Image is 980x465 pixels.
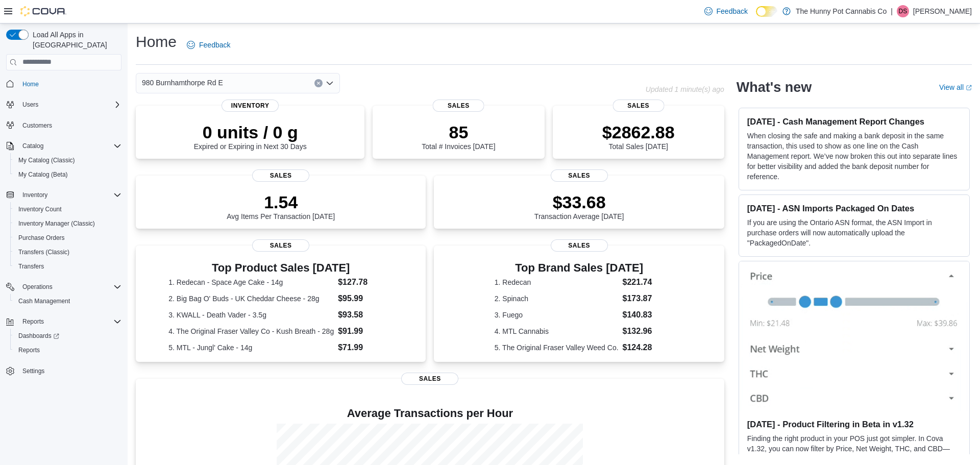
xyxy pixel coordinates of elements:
[227,192,335,212] p: 1.54
[14,232,69,244] a: Purchase Orders
[756,17,756,17] span: Dark Mode
[14,330,121,342] span: Dashboards
[18,119,56,132] a: Customers
[18,189,52,201] button: Inventory
[338,309,393,321] dd: $93.58
[18,234,65,242] span: Purchase Orders
[14,217,121,230] span: Inventory Manager (Classic)
[747,116,961,127] h3: [DATE] - Cash Management Report Changes
[227,192,335,221] div: Avg Items Per Transaction [DATE]
[747,217,961,248] p: If you are using the Ontario ASN format, the ASN Import in purchase orders will now automatically...
[602,122,675,151] div: Total Sales [DATE]
[891,5,893,17] p: |
[326,79,334,87] button: Open list of options
[2,188,126,202] button: Inventory
[18,365,48,377] a: Settings
[495,310,619,320] dt: 3. Fuego
[495,262,664,274] h3: Top Brand Sales [DATE]
[495,326,619,336] dt: 4. MTL Cannabis
[22,121,52,130] span: Customers
[194,122,307,142] p: 0 units / 0 g
[939,83,972,91] a: View allExternal link
[18,119,121,132] span: Customers
[14,295,74,307] a: Cash Management
[737,79,812,95] h2: What's new
[14,330,63,342] a: Dashboards
[2,280,126,294] button: Operations
[897,5,909,17] div: Dayton Sobon
[194,122,307,151] div: Expired or Expiring in Next 30 Days
[314,79,323,87] button: Clear input
[142,77,223,89] span: 980 Burnhamthorpe Rd E
[14,246,121,258] span: Transfers (Classic)
[747,203,961,213] h3: [DATE] - ASN Imports Packaged On Dates
[14,168,72,181] a: My Catalog (Beta)
[18,315,48,328] button: Reports
[18,262,44,271] span: Transfers
[338,276,393,288] dd: $127.78
[18,189,121,201] span: Inventory
[2,97,126,112] button: Users
[18,78,43,90] a: Home
[18,364,121,377] span: Settings
[14,260,48,273] a: Transfers
[422,122,495,151] div: Total # Invoices [DATE]
[14,344,44,356] a: Reports
[20,6,66,16] img: Cova
[338,341,393,354] dd: $71.99
[338,292,393,305] dd: $95.99
[222,100,279,112] span: Inventory
[199,40,230,50] span: Feedback
[551,169,608,182] span: Sales
[433,100,484,112] span: Sales
[10,259,126,274] button: Transfers
[168,293,334,304] dt: 2. Big Bag O' Buds - UK Cheddar Cheese - 28g
[18,156,75,164] span: My Catalog (Classic)
[168,277,334,287] dt: 1. Redecan - Space Age Cake - 14g
[168,342,334,353] dt: 5. MTL - Jungl' Cake - 14g
[602,122,675,142] p: $2862.88
[18,170,68,179] span: My Catalog (Beta)
[623,325,664,337] dd: $132.96
[18,315,121,328] span: Reports
[18,297,70,305] span: Cash Management
[495,342,619,353] dt: 5. The Original Fraser Valley Weed Co.
[612,100,664,112] span: Sales
[10,294,126,308] button: Cash Management
[534,192,624,221] div: Transaction Average [DATE]
[144,407,716,420] h4: Average Transactions per Hour
[747,419,961,429] h3: [DATE] - Product Filtering in Beta in v1.32
[10,153,126,167] button: My Catalog (Classic)
[14,203,121,215] span: Inventory Count
[14,295,121,307] span: Cash Management
[14,217,99,230] a: Inventory Manager (Classic)
[14,246,73,258] a: Transfers (Classic)
[22,191,47,199] span: Inventory
[534,192,624,212] p: $33.68
[22,367,44,375] span: Settings
[18,140,121,152] span: Catalog
[14,203,66,215] a: Inventory Count
[18,281,121,293] span: Operations
[495,277,619,287] dt: 1. Redecan
[338,325,393,337] dd: $91.99
[22,283,53,291] span: Operations
[10,329,126,343] a: Dashboards
[14,260,121,273] span: Transfers
[495,293,619,304] dt: 2. Spinach
[551,239,608,252] span: Sales
[14,344,121,356] span: Reports
[717,6,748,16] span: Feedback
[14,232,121,244] span: Purchase Orders
[2,77,126,91] button: Home
[6,72,121,405] nav: Complex example
[168,326,334,336] dt: 4. The Original Fraser Valley Co - Kush Breath - 28g
[14,168,121,181] span: My Catalog (Beta)
[18,248,69,256] span: Transfers (Classic)
[623,276,664,288] dd: $221.74
[747,131,961,182] p: When closing the safe and making a bank deposit in the same transaction, this used to show as one...
[623,292,664,305] dd: $173.87
[29,30,121,50] span: Load All Apps in [GEOGRAPHIC_DATA]
[646,85,724,93] p: Updated 1 minute(s) ago
[2,118,126,133] button: Customers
